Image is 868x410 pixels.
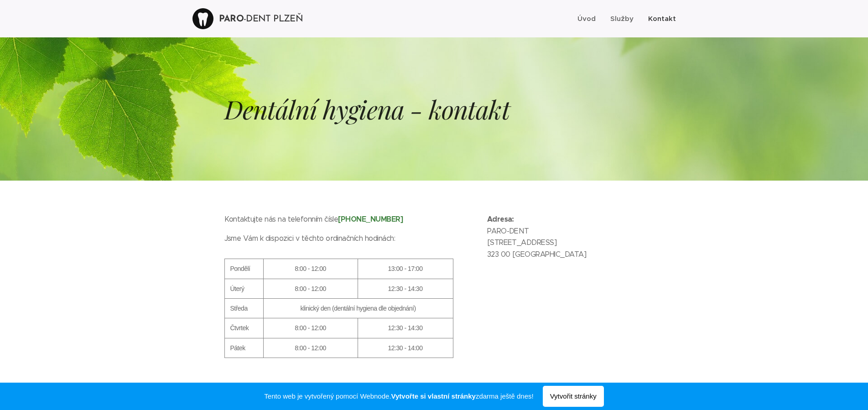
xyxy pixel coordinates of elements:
[263,259,358,279] th: 8:00 - 12:00
[577,14,596,23] span: Úvod
[263,338,358,358] td: 8:00 - 12:00
[575,7,676,30] ul: Menu
[263,279,358,298] td: 8:00 - 12:00
[224,259,263,279] th: Pondělí
[338,214,403,224] strong: [PHONE_NUMBER]
[224,298,263,318] td: Středa
[192,7,305,31] a: PARO-DENT PLZEŇ
[358,318,453,338] td: 12:30 - 14:30
[224,92,510,126] em: Dentální hygiena - kontakt
[543,386,604,407] span: Vytvořit stránky
[358,259,453,279] th: 13:00 - 17:00
[487,213,644,266] p: PARO-DENT [STREET_ADDRESS] 323 00 [GEOGRAPHIC_DATA]
[224,213,469,233] p: Kontaktujte nás na telefonním čísle
[224,233,469,244] p: Jsme Vám k dispozici v těchto ordinačních hodinách:
[358,279,453,298] td: 12:30 - 14:30
[391,392,476,400] strong: Vytvořte si vlastní stránky
[224,318,263,338] td: Čtvrtek
[224,279,263,298] td: Úterý
[358,338,453,358] td: 12:30 - 14:00
[610,14,634,23] span: Služby
[487,214,514,224] strong: Adresa:
[224,338,263,358] td: Pátek
[263,318,358,338] td: 8:00 - 12:00
[648,14,676,23] span: Kontakt
[264,391,533,402] span: Tento web je vytvořený pomocí Webnode. zdarma ještě dnes!
[263,298,453,318] td: klinický den (dentální hygiena dle objednání)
